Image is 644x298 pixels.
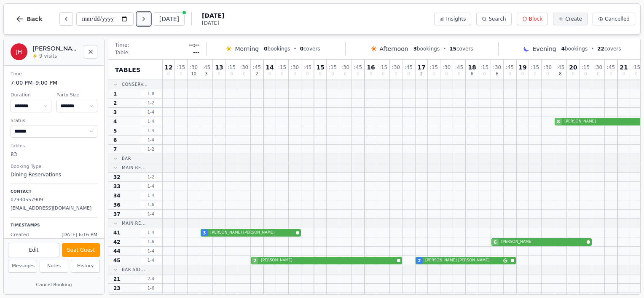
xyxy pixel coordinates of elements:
[84,45,97,59] button: Close
[122,165,146,171] span: Main Re...
[113,128,117,134] span: 5
[480,65,488,70] span: : 15
[113,192,121,199] span: 34
[141,276,161,282] span: 2 - 4
[546,72,549,76] span: 0
[597,72,599,76] span: 0
[122,220,146,226] span: Main Re...
[316,64,324,70] span: 15
[11,71,97,78] dt: Time
[154,12,185,26] button: [DATE]
[243,72,245,76] span: 0
[559,72,561,76] span: 8
[392,65,400,70] span: : 30
[380,45,408,53] span: Afternoon
[582,65,590,70] span: : 15
[254,258,257,264] span: 2
[553,13,588,25] button: Create
[508,72,511,76] span: 0
[203,230,206,236] span: 3
[493,65,501,70] span: : 30
[291,65,299,70] span: : 30
[113,137,117,144] span: 6
[11,79,97,87] dd: 7:00 PM – 9:00 PM
[141,90,161,97] span: 1 - 8
[635,72,637,76] span: 0
[357,72,359,76] span: 0
[11,151,97,158] dd: 83
[56,92,97,99] dt: Party Size
[483,72,486,76] span: 0
[71,260,100,273] button: History
[210,230,294,236] span: [PERSON_NAME] [PERSON_NAME]
[115,49,130,56] span: Table:
[407,72,410,76] span: 0
[471,72,473,76] span: 6
[529,16,542,22] span: Block
[39,53,57,59] span: 9 visits
[413,46,417,52] span: 3
[503,258,507,263] svg: Google booking
[605,16,630,22] span: Cancelled
[264,46,267,52] span: 0
[609,72,612,76] span: 0
[557,119,560,125] span: 8
[446,16,466,22] span: Insights
[300,45,320,52] span: covers
[405,65,413,70] span: : 45
[430,65,438,70] span: : 15
[113,276,121,282] span: 21
[9,9,49,29] button: Back
[354,65,362,70] span: : 45
[394,72,397,76] span: 0
[141,211,161,217] span: 1 - 4
[235,45,259,53] span: Morning
[8,280,100,290] button: Cancel Booking
[180,72,182,76] span: 0
[11,223,97,229] p: Timestamps
[190,65,198,70] span: : 30
[205,72,207,76] span: 3
[496,72,498,76] span: 6
[561,45,588,52] span: bookings
[141,202,161,208] span: 1 - 6
[506,65,514,70] span: : 45
[193,49,199,56] span: ---
[230,72,233,76] span: 0
[300,46,303,52] span: 0
[32,44,79,53] h2: [PERSON_NAME] Hood
[202,65,210,70] span: : 45
[449,46,456,52] span: 15
[476,13,511,25] button: Search
[329,65,337,70] span: : 15
[572,72,574,76] span: 0
[113,229,121,236] span: 41
[113,146,117,153] span: 7
[344,72,346,76] span: 0
[417,64,425,70] span: 17
[218,72,220,76] span: 0
[418,258,421,264] span: 2
[11,43,27,60] div: JH
[379,65,387,70] span: : 15
[62,243,100,257] button: Seat Guest
[561,46,565,52] span: 4
[115,42,129,48] span: Time:
[458,72,460,76] span: 0
[584,72,587,76] span: 0
[11,92,51,99] dt: Duration
[11,117,97,125] dt: Status
[293,72,296,76] span: 0
[594,65,602,70] span: : 30
[122,266,145,273] span: Bar Sid...
[331,72,334,76] span: 0
[141,146,161,152] span: 1 - 2
[62,231,97,239] span: [DATE] 6:16 PM
[370,72,372,76] span: 0
[521,72,524,76] span: 0
[264,45,290,52] span: bookings
[141,285,161,291] span: 1 - 6
[11,189,97,195] p: Contact
[115,66,141,74] span: Tables
[319,72,322,76] span: 0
